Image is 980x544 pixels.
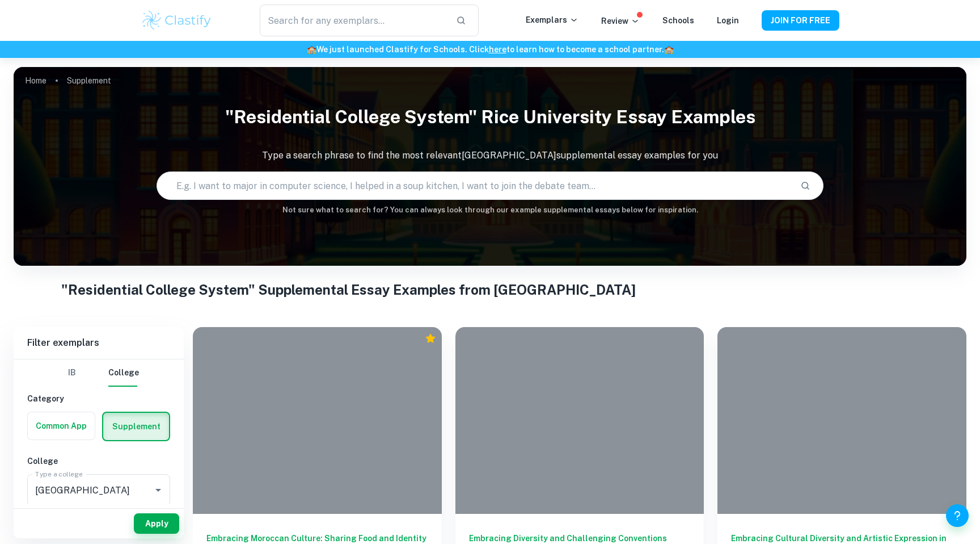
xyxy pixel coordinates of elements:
div: Premium [425,333,436,344]
button: Search [796,176,815,195]
p: Exemplars [526,14,578,26]
button: IB [58,359,86,387]
h6: Category [27,392,170,405]
button: Supplement [103,413,169,440]
button: Apply [134,513,179,534]
label: Type a college [35,469,82,479]
a: Schools [662,16,694,25]
h1: "Residential College System" Rice University Essay Examples [14,99,966,135]
span: 🏫 [664,45,674,54]
button: Common App [28,412,95,440]
h6: Not sure what to search for? You can always look through our example supplemental essays below fo... [14,204,966,216]
button: Help and Feedback [946,504,969,527]
button: College [108,359,139,387]
p: Review [601,15,640,27]
h6: We just launched Clastify for Schools. Click to learn how to become a school partner. [2,43,978,56]
h6: Filter exemplars [14,327,184,359]
input: E.g. I want to major in computer science, I helped in a soup kitchen, I want to join the debate t... [157,170,791,202]
p: Type a search phrase to find the most relevant [GEOGRAPHIC_DATA] supplemental essay examples for you [14,149,966,162]
h6: College [27,455,170,467]
a: here [489,45,506,54]
p: Supplement [67,74,111,87]
div: Filter type choice [58,359,139,387]
input: Search for any exemplars... [260,5,447,36]
a: Login [717,16,739,25]
h1: "Residential College System" Supplemental Essay Examples from [GEOGRAPHIC_DATA] [61,279,919,300]
a: Home [25,73,47,89]
button: JOIN FOR FREE [762,10,839,31]
img: Clastify logo [141,9,213,32]
button: Open [150,482,166,498]
span: 🏫 [307,45,316,54]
